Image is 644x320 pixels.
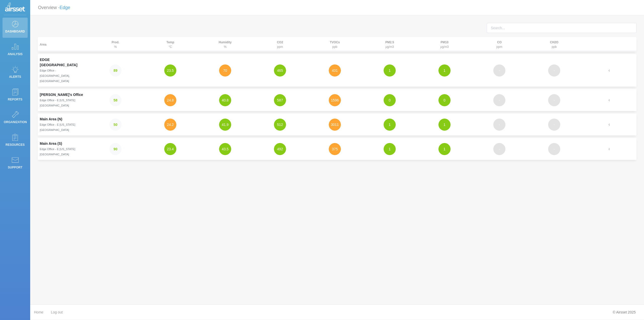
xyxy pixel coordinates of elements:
[548,119,560,131] button: -
[198,37,253,52] th: %
[329,64,341,77] button: 431
[274,119,286,131] button: 512
[440,41,448,44] strong: PM10
[112,41,119,44] strong: Prod.
[330,41,340,44] strong: TVOCs
[550,41,558,44] strong: CH2O
[527,37,582,52] th: ppb
[38,114,88,135] td: Main Area (N)Edge Office - E [US_STATE][GEOGRAPHIC_DATA]
[274,64,286,77] button: 465
[143,37,198,52] th: °C
[4,164,26,171] p: Support
[548,94,560,106] button: -
[3,18,28,38] a: Dashboard
[4,96,26,103] p: Reports
[329,143,341,155] button: 375
[219,41,231,44] strong: Humidity
[34,307,43,317] a: Home
[166,41,174,44] strong: Temp
[40,123,75,131] small: Edge Office - E [US_STATE][GEOGRAPHIC_DATA]
[277,41,283,44] strong: CO2
[109,119,122,131] button: 50
[40,99,75,107] small: Edge Office - E [US_STATE][GEOGRAPHIC_DATA]
[109,143,122,155] button: 90
[438,64,451,77] button: 1
[109,64,122,77] button: 89
[493,143,505,155] button: -
[362,37,417,52] th: μg/m3
[164,143,176,155] button: 23.4
[38,3,70,12] p: Overview -
[51,307,63,317] a: Log out
[40,43,47,46] strong: Area
[274,143,286,155] button: 492
[3,154,28,174] a: Support
[164,119,176,131] button: 24.2
[4,118,26,126] p: Organization
[548,143,560,155] button: -
[274,94,286,106] button: 587
[4,141,26,149] p: Resources
[5,3,25,13] img: Logo
[113,147,117,151] strong: 90
[164,64,176,77] button: 23.5
[385,41,394,44] strong: PM2.5
[38,54,88,87] td: EDGE [GEOGRAPHIC_DATA]Edge Office - [GEOGRAPHIC_DATA], [GEOGRAPHIC_DATA]
[219,64,231,77] button: 70
[487,23,636,33] input: Search...
[38,138,88,160] td: Main Area (S)Edge Office - E [US_STATE][GEOGRAPHIC_DATA]
[384,94,396,106] button: 0
[60,5,70,10] a: Edge
[113,68,117,73] strong: 89
[253,37,307,52] th: ppm
[219,119,231,131] button: 41.9
[219,143,231,155] button: 43.5
[438,119,451,131] button: 1
[164,94,176,106] button: 24.8
[4,73,26,81] p: Alerts
[4,50,26,58] p: Analysis
[497,41,502,44] strong: CO
[417,37,472,52] th: μg/m3
[109,94,122,106] button: 58
[3,108,28,128] a: Organization
[88,37,143,52] th: %
[113,123,117,127] strong: 50
[3,63,28,83] a: Alerts
[329,119,341,131] button: 3011
[3,131,28,151] a: Resources
[384,119,396,131] button: 1
[307,37,362,52] th: ppb
[609,307,639,317] div: © Airsset 2025
[493,119,505,131] button: -
[384,143,396,155] button: 1
[219,94,231,106] button: 40.8
[438,94,451,106] button: 0
[38,89,88,111] td: [PERSON_NAME]'s OfficeEdge Office - E [US_STATE][GEOGRAPHIC_DATA]
[4,28,26,35] p: Dashboard
[40,148,75,156] small: Edge Office - E [US_STATE][GEOGRAPHIC_DATA]
[438,143,451,155] button: 1
[3,40,28,60] a: Analysis
[113,98,117,102] strong: 58
[548,64,560,77] button: -
[493,94,505,106] button: -
[3,86,28,106] a: Reports
[384,64,396,77] button: 1
[472,37,527,52] th: ppm
[493,64,505,77] button: -
[329,94,341,106] button: 1596
[40,69,70,83] small: Edge Office - [GEOGRAPHIC_DATA], [GEOGRAPHIC_DATA]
